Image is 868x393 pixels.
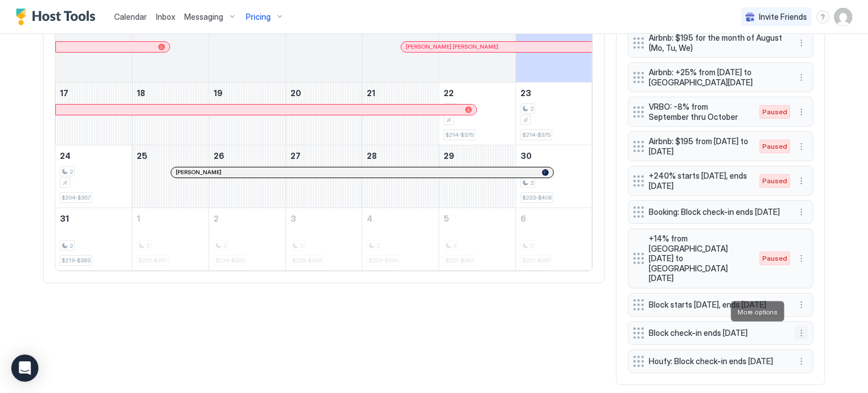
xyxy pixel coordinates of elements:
[795,36,808,50] button: More options
[176,169,222,176] span: [PERSON_NAME]
[795,105,808,119] button: More options
[176,169,549,176] div: [PERSON_NAME]
[132,145,209,208] td: August 25, 2025
[439,83,515,103] a: August 22, 2025
[515,82,592,145] td: August 23, 2025
[795,326,808,340] div: menu
[762,141,787,152] span: Paused
[439,208,515,229] a: September 5, 2025
[55,208,132,270] td: August 31, 2025
[649,328,783,338] span: Block check-in ends [DATE]
[362,145,439,208] td: August 28, 2025
[795,71,808,84] div: menu
[132,82,209,145] td: August 18, 2025
[834,8,852,26] div: User profile
[209,208,285,270] td: September 2, 2025
[530,179,533,187] span: 2
[406,43,498,50] span: [PERSON_NAME] [PERSON_NAME]
[60,88,68,98] span: 17
[367,88,375,98] span: 21
[62,194,90,201] span: $204-$357
[137,88,145,98] span: 18
[444,214,449,223] span: 5
[209,145,285,166] a: August 26, 2025
[445,131,474,139] span: $214-$375
[290,214,296,223] span: 3
[214,214,219,223] span: 2
[70,168,73,175] span: 2
[55,82,132,145] td: August 17, 2025
[214,25,222,35] span: 12
[60,25,69,35] span: 10
[209,82,285,145] td: August 19, 2025
[762,176,787,186] span: Paused
[795,71,808,84] button: More options
[285,82,362,145] td: August 20, 2025
[795,298,808,312] div: menu
[520,151,532,161] span: 30
[55,19,132,82] td: August 10, 2025
[515,145,592,208] td: August 30, 2025
[530,105,533,113] span: 2
[520,214,526,223] span: 6
[11,355,38,382] div: Open Intercom Messenger
[16,8,101,25] div: Host Tools Logo
[795,174,808,188] button: More options
[759,12,807,22] span: Invite Friends
[816,10,830,24] div: menu
[795,140,808,153] div: menu
[649,33,783,53] span: Airbnb: $195 for the month of August (Mo, Tu, We)
[649,171,748,191] span: +240% starts [DATE], ends [DATE]
[649,136,748,156] span: Airbnb: $195 from [DATE] to [DATE]
[795,252,808,265] button: More options
[795,140,808,153] button: More options
[60,151,71,161] span: 24
[362,19,439,82] td: August 14, 2025
[520,88,531,98] span: 23
[439,145,516,208] td: August 29, 2025
[649,207,783,217] span: Booking: Block check-in ends [DATE]
[522,131,550,139] span: $214-$375
[184,12,223,22] span: Messaging
[114,11,147,23] a: Calendar
[55,208,132,229] a: August 31, 2025
[70,242,73,249] span: 2
[649,300,783,310] span: Block starts [DATE], ends [DATE]
[132,19,209,82] td: August 11, 2025
[795,105,808,119] div: menu
[286,145,362,166] a: August 27, 2025
[55,83,132,103] a: August 17, 2025
[795,355,808,368] div: menu
[285,19,362,82] td: August 13, 2025
[290,88,301,98] span: 20
[649,102,748,122] span: VRBO: -8% from September thru October
[209,145,285,208] td: August 26, 2025
[55,145,132,166] a: August 24, 2025
[362,208,439,270] td: September 4, 2025
[137,214,140,223] span: 1
[795,326,808,340] button: More options
[362,83,439,103] a: August 21, 2025
[795,205,808,219] div: menu
[649,67,783,87] span: Airbnb: +25% from [DATE] to [GEOGRAPHIC_DATA][DATE]
[285,145,362,208] td: August 27, 2025
[55,145,132,208] td: August 24, 2025
[795,252,808,265] div: menu
[367,214,372,223] span: 4
[362,208,439,229] a: September 4, 2025
[209,19,285,82] td: August 12, 2025
[444,151,454,161] span: 29
[132,83,209,103] a: August 18, 2025
[290,151,301,161] span: 27
[762,107,787,117] span: Paused
[522,194,552,201] span: $233-$408
[795,355,808,368] button: More options
[649,356,783,366] span: Houfy: Block check-in ends [DATE]
[286,83,362,103] a: August 20, 2025
[290,25,300,35] span: 13
[62,257,90,264] span: $219-$383
[516,83,592,103] a: August 23, 2025
[444,88,454,98] span: 22
[132,145,209,166] a: August 25, 2025
[137,151,147,161] span: 25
